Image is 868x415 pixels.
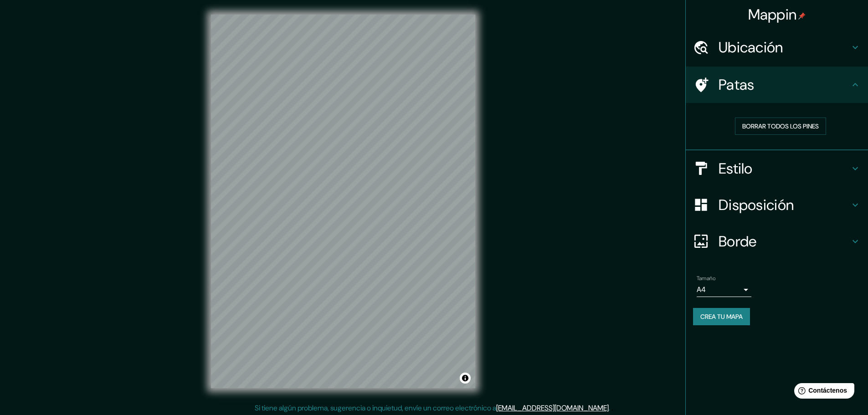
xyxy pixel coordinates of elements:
div: Estilo [686,150,868,187]
font: Ubicación [719,38,783,57]
iframe: Lanzador de widgets de ayuda [787,379,858,405]
font: A4 [697,285,706,294]
font: Borrar todos los pines [742,122,819,130]
font: Disposición [719,195,794,215]
img: pin-icon.png [798,12,806,20]
div: Disposición [686,187,868,223]
button: Crea tu mapa [693,308,750,325]
font: Patas [719,75,755,94]
font: Tamaño [697,275,715,282]
div: Ubicación [686,29,868,66]
button: Borrar todos los pines [735,118,826,135]
font: . [611,403,613,413]
font: Estilo [719,159,753,178]
font: Si tiene algún problema, sugerencia o inquietud, envíe un correo electrónico a [255,403,496,413]
div: Borde [686,223,868,260]
div: A4 [697,282,751,297]
font: Crea tu mapa [700,313,743,321]
button: Activar o desactivar atribución [460,373,471,384]
font: . [610,403,611,413]
font: Mappin [748,5,797,24]
div: Patas [686,67,868,103]
font: Borde [719,232,757,251]
font: . [609,403,610,413]
canvas: Mapa [211,15,475,388]
a: [EMAIL_ADDRESS][DOMAIN_NAME] [496,403,609,413]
